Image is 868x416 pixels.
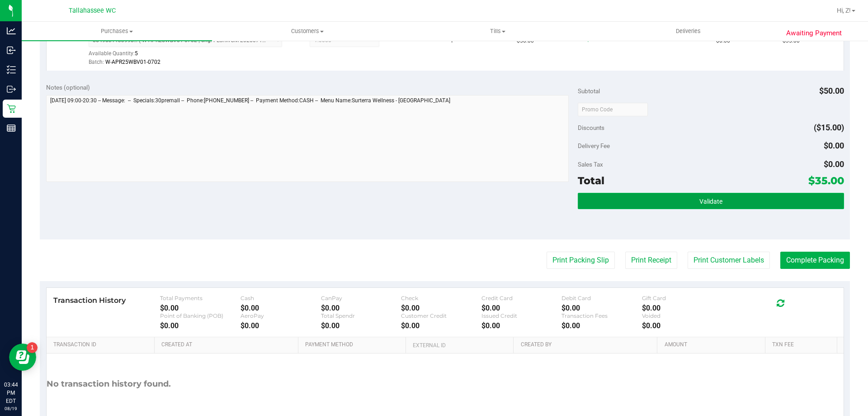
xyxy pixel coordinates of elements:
iframe: Resource center unread badge [27,342,38,353]
span: Delivery Fee [578,142,610,149]
div: $0.00 [321,304,401,312]
div: Customer Credit [401,312,481,319]
a: Txn Fee [772,341,833,349]
div: $0.00 [160,321,241,330]
div: Credit Card [481,295,562,301]
div: Total Payments [160,295,241,301]
a: Payment Method [305,341,402,349]
span: ($15.00) [814,123,844,132]
button: Print Packing Slip [547,252,615,269]
span: Notes (optional) [46,84,90,91]
div: AeroPay [241,312,321,319]
a: Transaction ID [53,341,151,349]
div: Check [401,295,481,301]
span: Validate [699,198,722,205]
inline-svg: Outbound [7,85,16,94]
div: $0.00 [481,321,562,330]
span: W-APR25WBV01-0702 [105,59,160,65]
span: Tills [403,27,592,35]
div: Available Quantity: [89,47,292,65]
button: Print Receipt [625,252,677,269]
p: 03:44 PM EDT [4,381,18,405]
a: Created By [521,341,654,349]
th: External ID [406,337,513,354]
span: Purchases [22,27,212,35]
div: $0.00 [561,321,642,330]
inline-svg: Reports [7,124,16,133]
div: No transaction history found. [47,354,171,415]
span: Tallahassee WC [69,7,116,14]
button: Print Customer Labels [688,252,770,269]
span: Customers [212,27,402,35]
span: Batch: [89,59,104,65]
a: Customers [212,22,402,41]
span: Subtotal [578,87,600,95]
div: Gift Card [642,295,722,301]
span: $50.00 [819,86,844,96]
inline-svg: Analytics [7,26,16,35]
div: $0.00 [241,304,321,312]
div: $0.00 [321,321,401,330]
div: $0.00 [561,304,642,312]
a: Purchases [22,22,212,41]
p: 08/19 [4,405,18,412]
div: $0.00 [401,304,481,312]
span: Discounts [578,120,604,136]
span: Hi, Z! [837,7,851,14]
div: $0.00 [160,304,241,312]
div: $0.00 [642,304,722,312]
a: Created At [161,341,294,349]
div: Debit Card [561,295,642,301]
inline-svg: Inbound [7,46,16,55]
iframe: Resource center [9,344,36,371]
div: $0.00 [481,304,562,312]
div: Voided [642,312,722,319]
a: Tills [402,22,593,41]
div: Cash [241,295,321,301]
inline-svg: Retail [7,104,16,113]
button: Complete Packing [780,252,850,269]
div: Total Spendr [321,312,401,319]
span: Awaiting Payment [786,28,842,38]
div: $0.00 [401,321,481,330]
inline-svg: Inventory [7,65,16,74]
a: Amount [665,341,762,349]
span: $0.00 [824,159,844,169]
span: Sales Tax [578,161,603,168]
span: 5 [135,50,138,57]
span: $35.00 [808,174,844,187]
div: Transaction Fees [561,312,642,319]
div: Point of Banking (POB) [160,312,241,319]
input: Promo Code [578,103,648,116]
span: Deliveries [664,27,713,35]
div: $0.00 [642,321,722,330]
div: CanPay [321,295,401,301]
div: Issued Credit [481,312,562,319]
div: $0.00 [241,321,321,330]
span: $0.00 [824,141,844,150]
a: Deliveries [593,22,783,41]
span: Total [578,174,604,187]
button: Validate [578,193,844,209]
